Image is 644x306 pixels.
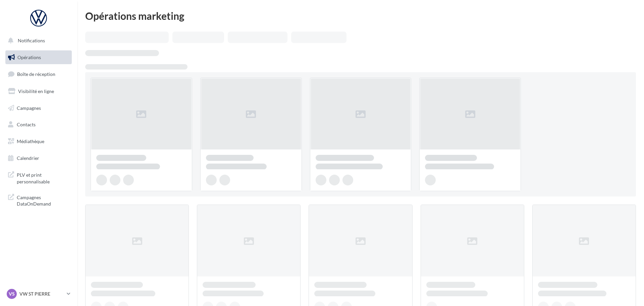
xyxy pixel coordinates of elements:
a: Calendrier [4,151,73,165]
span: Campagnes [17,105,41,111]
span: Opérations [17,54,41,60]
p: VW ST PIERRE [19,291,64,297]
a: Contacts [4,118,73,132]
button: Notifications [4,34,70,48]
a: Visibilité en ligne [4,84,73,98]
a: Opérations [4,50,73,64]
a: Médiathèque [4,134,73,148]
span: Visibilité en ligne [18,88,54,94]
a: Campagnes [4,101,73,115]
span: VS [9,291,15,297]
div: Opérations marketing [85,11,636,21]
a: VS VW ST PIERRE [5,288,72,300]
a: Boîte de réception [4,67,73,81]
span: Campagnes DataOnDemand [17,193,69,207]
a: PLV et print personnalisable [4,168,73,187]
span: PLV et print personnalisable [17,170,69,185]
span: Boîte de réception [17,71,55,77]
span: Médiathèque [17,138,44,144]
span: Notifications [18,38,45,43]
span: Calendrier [17,155,39,161]
a: Campagnes DataOnDemand [4,190,73,210]
span: Contacts [17,122,36,127]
